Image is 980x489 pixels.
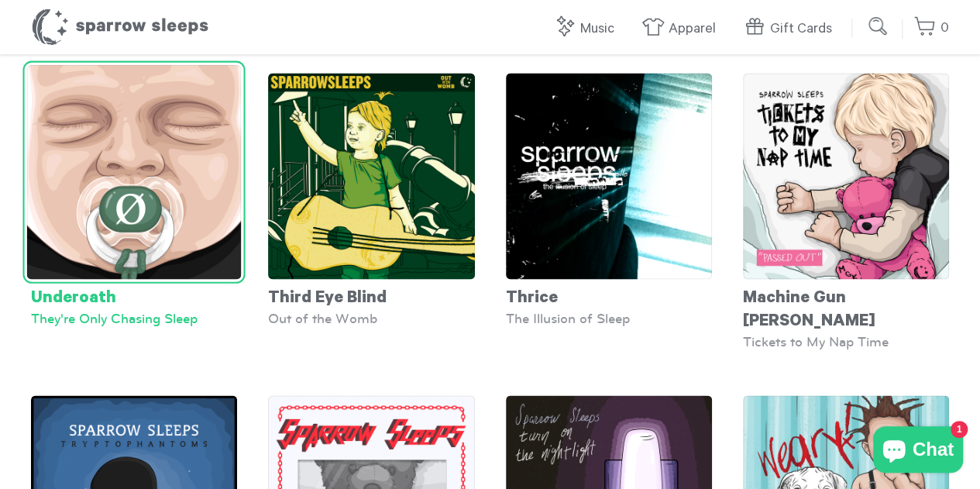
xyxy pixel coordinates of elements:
[268,73,474,325] a: Third Eye Blind Out of the Womb
[553,12,622,46] a: Music
[27,64,242,279] img: Underoath-They_reOnlyChasingSleep-Cover_grande.png
[31,73,237,325] a: Underoath They're Only Chasing Sleep
[913,12,949,45] a: 0
[268,73,474,279] img: SS-OutOfTheWomb-Cover-1600x1600_grande.png
[506,310,712,325] div: The Illusion of Sleep
[506,279,712,310] div: Thrice
[31,8,209,46] h1: Sparrow Sleeps
[743,73,949,349] a: Machine Gun [PERSON_NAME] Tickets to My Nap Time
[641,12,724,46] a: Apparel
[868,426,968,477] inbox-online-store-chat: Shopify online store chat
[506,73,712,325] a: Thrice The Illusion of Sleep
[743,12,840,46] a: Gift Cards
[506,73,712,279] img: SS-TheIllusionOfSleep-Cover-1600x1600_grande.png
[743,333,949,349] div: Tickets to My Nap Time
[743,73,949,279] img: SparrowSleeps-MachineGunKelly-TicketstoMyNapTime-PassedOutDeluxe-Cover_grande.png
[31,310,237,325] div: They're Only Chasing Sleep
[268,310,474,325] div: Out of the Womb
[31,279,237,310] div: Underoath
[268,279,474,310] div: Third Eye Blind
[743,279,949,333] div: Machine Gun [PERSON_NAME]
[863,11,894,42] input: Submit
